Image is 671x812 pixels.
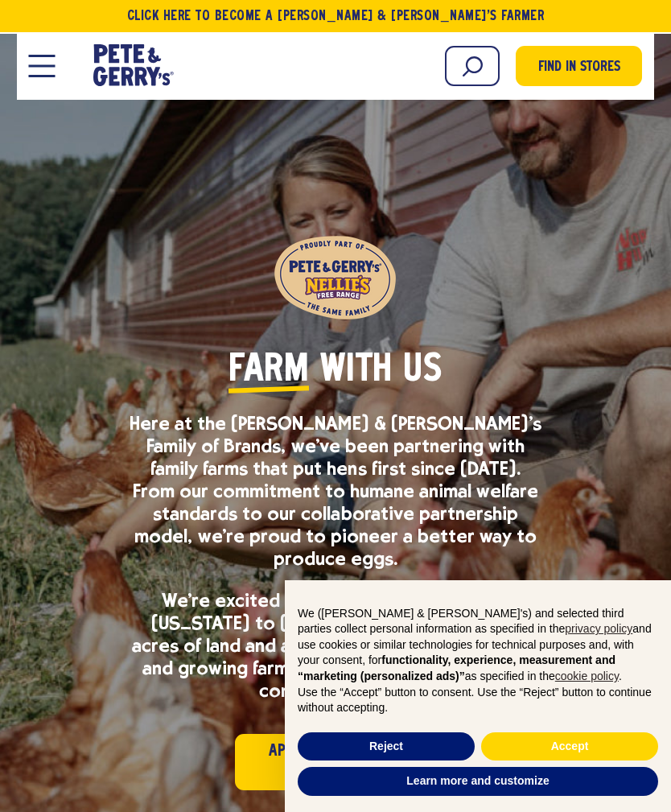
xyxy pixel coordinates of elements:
a: Apply to Farm with Us [235,734,436,790]
a: privacy policy [565,622,632,635]
span: with [320,345,393,396]
p: Here at the [PERSON_NAME] & [PERSON_NAME]’s Family of Brands, we’ve been partnering with family f... [130,412,541,570]
a: cookie policy [555,670,619,682]
div: Notice [285,580,671,812]
p: Use the “Accept” button to consent. Use the “Reject” button to continue without accepting. [298,685,658,716]
input: Search [445,46,500,86]
span: Apply to Farm with Us [258,739,412,789]
button: Open Mobile Menu Modal Dialog [29,55,56,77]
span: Farm [228,345,309,396]
p: We’re excited to partner with farms from [US_STATE] to [US_STATE]. If you have 50+ acres of land ... [130,589,541,702]
button: Accept [481,732,658,761]
span: Us [403,345,442,396]
p: We ([PERSON_NAME] & [PERSON_NAME]'s) and selected third parties collect personal information as s... [298,606,658,685]
button: Learn more and customize [298,767,658,796]
button: Reject [298,732,475,761]
span: Find in Stores [538,57,620,79]
a: Find in Stores [516,46,642,86]
strong: functionality, experience, measurement and “marketing (personalized ads)” [298,653,615,682]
